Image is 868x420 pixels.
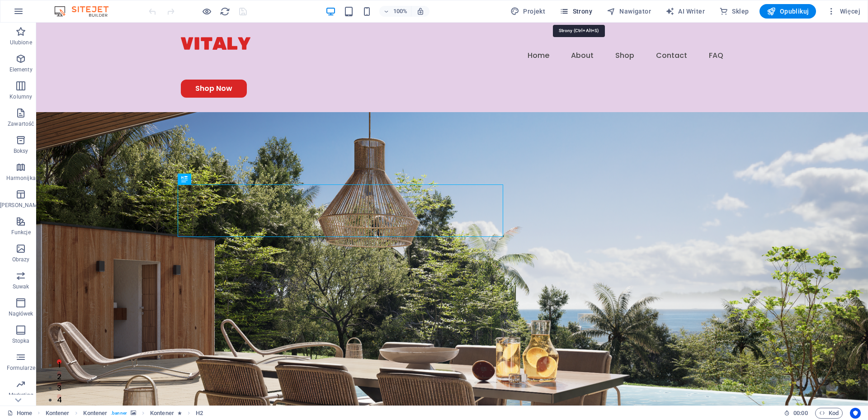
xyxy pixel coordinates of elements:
[7,408,32,419] a: Kliknij, aby anulować zaznaczenie. Kliknij dwukrotnie, aby otworzyć Strony
[662,4,708,19] button: AI Writer
[201,6,212,17] button: Kliknij tutaj, aby wyjść z trybu podglądu i kontynuować edycję
[220,6,230,17] i: Przeładuj stronę
[111,408,127,419] span: . banner
[21,372,25,376] button: 4
[850,408,861,419] button: Usercentrics
[178,411,182,415] i: Element zawiera animację
[14,147,28,155] p: Boksy
[6,175,36,182] p: Harmonijka
[510,7,545,16] span: Projekt
[11,229,31,236] p: Funkcje
[767,7,809,16] span: Opublikuj
[46,408,70,419] span: Kliknij, aby zaznaczyć. Kliknij dwukrotnie, aby edytować
[13,283,29,290] p: Suwak
[719,7,749,16] span: Sklep
[219,6,230,17] button: reload
[196,408,203,419] span: Kliknij, aby zaznaczyć. Kliknij dwukrotnie, aby edytować
[716,4,752,19] button: Sklep
[46,408,203,419] nav: breadcrumb
[150,408,174,419] span: Kliknij, aby zaznaczyć. Kliknij dwukrotnie, aby edytować
[416,7,425,15] i: Po zmianie rozmiaru automatycznie dostosowuje poziom powiększenia do wybranego urządzenia.
[52,6,120,17] img: Editor Logo
[759,4,816,19] button: Opublikuj
[379,6,411,17] button: 100%
[9,310,33,317] p: Nagłówek
[607,7,651,16] span: Nawigator
[7,364,35,372] p: Formularze
[556,4,596,19] button: Strony
[131,411,136,415] i: Ten element zawiera tło
[9,93,32,100] p: Kolumny
[560,7,592,16] span: Strony
[12,256,30,263] p: Obrazy
[21,337,25,341] button: 1
[507,4,549,19] div: Projekt (Ctrl+Alt+Y)
[83,408,107,419] span: Kliknij, aby zaznaczyć. Kliknij dwukrotnie, aby edytować
[12,337,30,344] p: Stopka
[665,7,705,16] span: AI Writer
[21,360,25,364] button: 3
[8,120,34,127] p: Zawartość
[793,408,807,419] span: 00 00
[800,410,801,416] span: :
[21,349,25,353] button: 2
[393,6,407,17] h6: 100%
[815,408,843,419] button: Kod
[9,66,33,73] p: Elementy
[784,408,808,419] h6: Czas sesji
[603,4,655,19] button: Nawigator
[507,4,549,19] button: Projekt
[819,408,839,419] span: Kod
[9,392,33,399] p: Marketing
[823,4,864,19] button: Więcej
[10,39,32,46] p: Ulubione
[827,7,860,16] span: Więcej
